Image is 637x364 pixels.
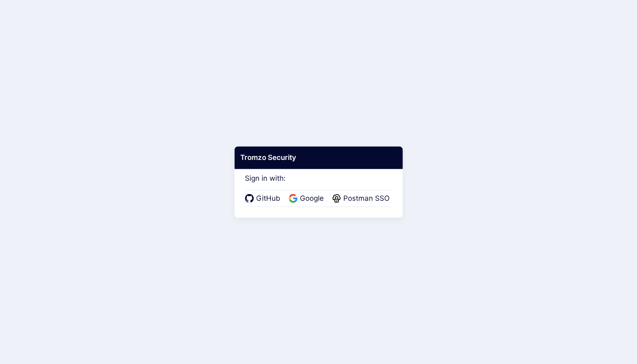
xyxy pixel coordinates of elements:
div: Sign in with: [245,163,392,207]
a: Google [289,193,326,204]
span: Google [297,193,326,204]
span: Postman SSO [341,193,392,204]
span: GitHub [254,193,283,204]
div: Tromzo Security [234,147,403,169]
a: Postman SSO [332,193,392,204]
a: GitHub [245,193,283,204]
